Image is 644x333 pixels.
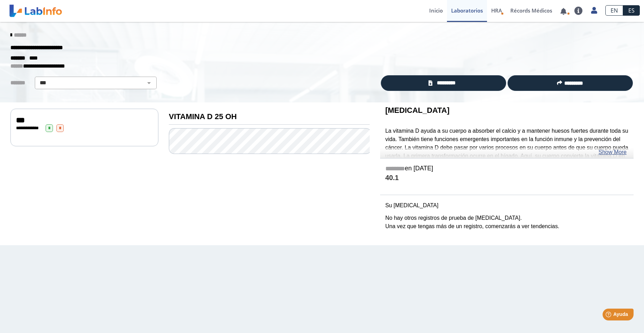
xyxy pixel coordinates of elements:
[169,112,237,121] b: VITAMINA D 25 OH
[491,7,502,14] span: HRA
[582,306,636,325] iframe: Help widget launcher
[385,174,628,183] h4: 40.1
[385,201,628,210] p: Su [MEDICAL_DATA]
[385,165,628,173] h5: en [DATE]
[385,106,450,115] b: [MEDICAL_DATA]
[623,5,640,16] a: ES
[605,5,623,16] a: EN
[385,127,628,193] p: La vitamina D ayuda a su cuerpo a absorber el calcio y a mantener huesos fuertes durante toda su ...
[385,214,628,231] p: No hay otros registros de prueba de [MEDICAL_DATA]. Una vez que tengas más de un registro, comenz...
[598,148,627,156] a: Show More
